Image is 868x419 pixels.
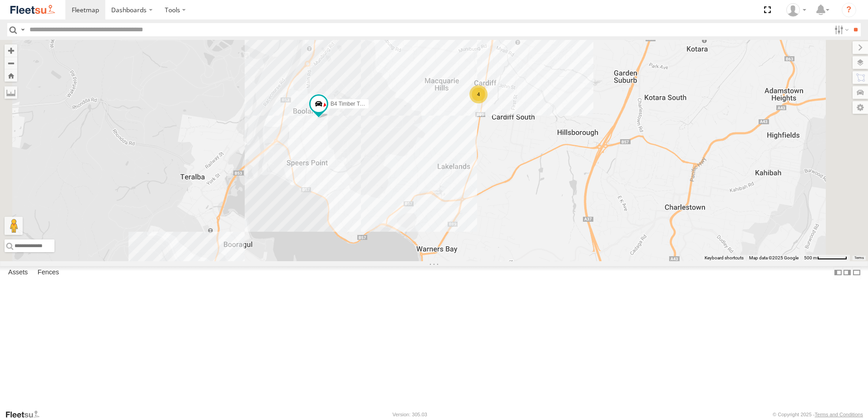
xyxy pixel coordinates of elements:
div: Oliver Lees [783,3,809,17]
button: Map Scale: 500 m per 62 pixels [801,255,850,261]
button: Drag Pegman onto the map to open Street View [5,217,23,235]
div: Version: 305.03 [393,412,427,417]
span: B4 Timber Truck [330,101,370,107]
i: ? [842,3,856,17]
button: Zoom Home [5,69,17,82]
div: © Copyright 2025 - [773,412,863,417]
div: 4 [469,85,488,103]
img: fleetsu-logo-horizontal.svg [9,4,56,16]
label: Fences [33,266,64,279]
button: Keyboard shortcuts [705,255,744,261]
label: Search Filter Options [831,23,850,36]
label: Search Query [19,23,26,36]
button: Zoom in [5,44,17,57]
label: Measure [5,86,17,99]
a: Terms and Conditions [815,412,863,417]
a: Visit our Website [5,410,47,419]
a: Terms [854,256,864,260]
button: Zoom out [5,57,17,69]
span: 500 m [804,255,817,260]
label: Map Settings [853,101,868,114]
label: Assets [4,266,32,279]
label: Dock Summary Table to the Right [843,266,852,279]
span: Map data ©2025 Google [749,255,799,260]
label: Dock Summary Table to the Left [833,266,843,279]
label: Hide Summary Table [852,266,861,279]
